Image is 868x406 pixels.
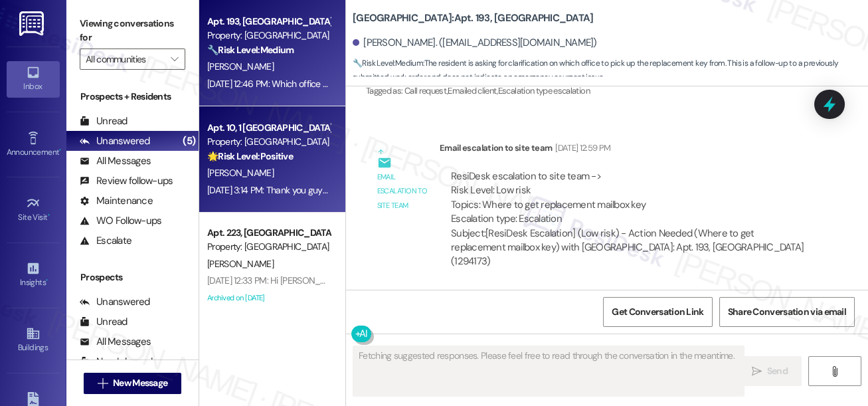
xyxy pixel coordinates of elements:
[353,36,597,50] div: [PERSON_NAME]. ([EMAIL_ADDRESS][DOMAIN_NAME])
[66,90,199,104] div: Prospects + Residents
[80,174,173,188] div: Review follow-ups
[752,366,762,377] i: 
[59,146,61,155] span: •
[84,373,182,394] button: New Message
[7,192,60,228] a: Site Visit •
[7,322,60,358] a: Buildings
[498,85,590,96] span: Escalation type escalation
[738,356,802,386] button: Send
[207,258,274,270] span: [PERSON_NAME]
[451,227,804,269] div: Subject: [ResiDesk Escalation] (Low risk) - Action Needed (Where to get replacement mailbox key) ...
[80,134,150,148] div: Unanswered
[353,56,868,85] span: : The resident is asking for clarification on which office to pick up the replacement key from. T...
[113,376,167,390] span: New Message
[80,295,150,309] div: Unanswered
[80,335,151,349] div: All Messages
[80,214,161,228] div: WO Follow-ups
[353,346,744,396] textarea: Fetching suggested responses. Please feel free to read through the conversation in the meantime.
[207,167,274,179] span: [PERSON_NAME]
[46,276,48,285] span: •
[207,135,330,149] div: Property: [GEOGRAPHIC_DATA]
[80,114,128,128] div: Unread
[80,13,185,49] label: Viewing conversations for
[353,11,593,25] b: [GEOGRAPHIC_DATA]: Apt. 193, [GEOGRAPHIC_DATA]
[207,78,373,90] div: [DATE] 12:46 PM: Which office do I stop by?
[404,85,448,96] span: Call request ,
[612,305,703,319] span: Get Conversation Link
[719,297,855,327] button: Share Conversation via email
[7,61,60,97] a: Inbox
[603,297,712,327] button: Get Conversation Link
[80,315,128,329] div: Unread
[207,226,330,240] div: Apt. 223, [GEOGRAPHIC_DATA]
[728,305,846,319] span: Share Conversation via email
[7,257,60,293] a: Insights •
[98,378,108,389] i: 
[19,11,46,36] img: ResiDesk Logo
[207,44,294,56] strong: 🔧 Risk Level: Medium
[440,141,816,159] div: Email escalation to site team
[80,194,153,208] div: Maintenance
[552,141,610,155] div: [DATE] 12:59 PM
[448,85,497,96] span: Emailed client ,
[207,240,330,254] div: Property: [GEOGRAPHIC_DATA]
[829,366,839,377] i: 
[206,290,331,306] div: Archived on [DATE]
[48,211,50,220] span: •
[767,364,788,378] span: Send
[179,131,199,152] div: (5)
[80,234,131,248] div: Escalate
[66,270,199,284] div: Prospects
[377,170,429,213] div: Email escalation to site team
[207,60,274,72] span: [PERSON_NAME]
[207,15,330,29] div: Apt. 193, [GEOGRAPHIC_DATA]
[80,355,157,369] div: New Inbounds
[451,169,804,227] div: ResiDesk escalation to site team -> Risk Level: Low risk Topics: Where to get replacement mailbox...
[353,58,423,68] strong: 🔧 Risk Level: Medium
[207,121,330,135] div: Apt. 10, 1 [GEOGRAPHIC_DATA]
[207,184,395,196] div: [DATE] 3:14 PM: Thank you guys for being so kind!
[86,49,164,70] input: All communities
[366,81,590,100] div: Tagged as:
[80,154,151,168] div: All Messages
[171,54,178,64] i: 
[207,29,330,43] div: Property: [GEOGRAPHIC_DATA]
[207,150,293,162] strong: 🌟 Risk Level: Positive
